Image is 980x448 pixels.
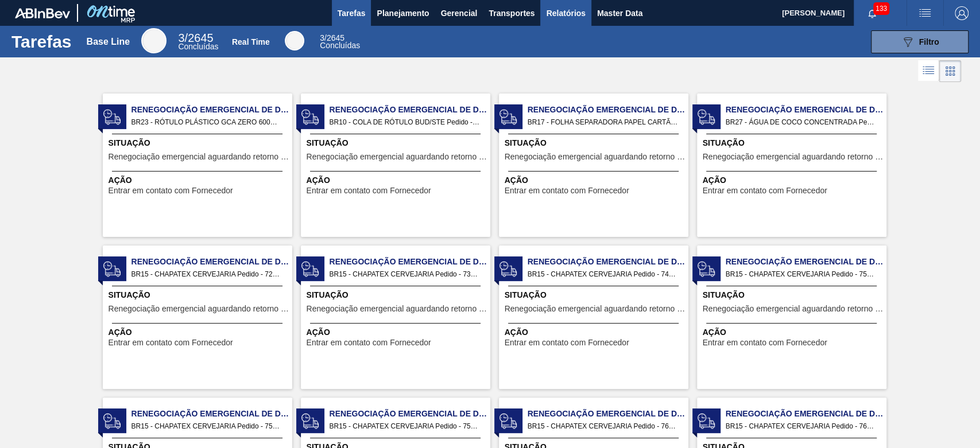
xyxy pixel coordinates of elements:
[141,28,166,53] div: Base Line
[377,6,429,20] span: Planejamento
[307,137,487,149] span: Situação
[703,326,884,338] span: Ação
[703,174,884,186] span: Ação
[726,408,886,420] span: Renegociação Emergencial de Data
[703,289,884,301] span: Situação
[698,260,715,278] img: status
[528,104,688,116] span: Renegociação Emergencial de Data
[726,420,877,433] span: BR15 - CHAPATEX CERVEJARIA Pedido - 763530
[528,268,679,281] span: BR15 - CHAPATEX CERVEJARIA Pedido - 743827
[131,116,283,128] span: BR23 - RÓTULO PLÁSTICO GCA ZERO 600ML AH Pedido - 1980608
[698,412,715,430] img: status
[871,30,969,53] button: Filtro
[301,260,319,278] img: status
[499,108,517,126] img: status
[178,32,184,44] span: 3
[178,33,218,50] div: Base Line
[109,326,289,338] span: Ação
[955,6,969,20] img: Logout
[726,116,877,128] span: BR27 - ÁGUA DE COCO CONCENTRADA Pedido - 633752
[505,305,685,313] span: Renegociação emergencial aguardando retorno Fornecedor
[103,260,121,278] img: status
[131,268,283,281] span: BR15 - CHAPATEX CERVEJARIA Pedido - 721850
[505,174,685,186] span: Ação
[11,35,72,48] h1: Tarefas
[918,6,932,20] img: userActions
[87,37,130,47] div: Base Line
[178,42,218,51] span: Concluídas
[919,37,939,46] span: Filtro
[109,289,289,301] span: Situação
[330,256,490,268] span: Renegociação Emergencial de Data
[703,305,884,313] span: Renegociação emergencial aguardando retorno Fornecedor
[505,153,685,161] span: Renegociação emergencial aguardando retorno Fornecedor
[109,153,289,161] span: Renegociação emergencial aguardando retorno Fornecedor
[499,412,517,430] img: status
[131,256,292,268] span: Renegociação Emergencial de Data
[854,5,890,21] button: Notificações
[939,60,961,82] div: Visão em Cards
[330,408,490,420] span: Renegociação Emergencial de Data
[131,408,292,420] span: Renegociação Emergencial de Data
[726,104,886,116] span: Renegociação Emergencial de Data
[320,41,360,50] span: Concluídas
[918,60,939,82] div: Visão em Lista
[330,116,481,128] span: BR10 - COLA DE RÓTULO BUD/STE Pedido - 1991221
[499,260,517,278] img: status
[330,420,481,433] span: BR15 - CHAPATEX CERVEJARIA Pedido - 750159
[307,186,431,195] span: Entrar em contato com Fornecedor
[873,2,889,15] span: 133
[307,305,487,313] span: Renegociação emergencial aguardando retorno Fornecedor
[505,137,685,149] span: Situação
[330,268,481,281] span: BR15 - CHAPATEX CERVEJARIA Pedido - 734697
[546,6,585,20] span: Relatórios
[505,326,685,338] span: Ação
[528,420,679,433] span: BR15 - CHAPATEX CERVEJARIA Pedido - 763529
[726,256,886,268] span: Renegociação Emergencial de Data
[505,289,685,301] span: Situação
[505,338,629,347] span: Entrar em contato com Fornecedor
[109,305,289,313] span: Renegociação emergencial aguardando retorno Fornecedor
[109,137,289,149] span: Situação
[131,420,283,433] span: BR15 - CHAPATEX CERVEJARIA Pedido - 750158
[307,338,431,347] span: Entrar em contato com Fornecedor
[338,6,366,20] span: Tarefas
[103,412,121,430] img: status
[301,412,319,430] img: status
[320,34,360,49] div: Real Time
[178,32,213,44] span: / 2645
[703,137,884,149] span: Situação
[703,338,827,347] span: Entrar em contato com Fornecedor
[597,6,642,20] span: Master Data
[131,104,292,116] span: Renegociação Emergencial de Data
[232,37,270,46] div: Real Time
[301,108,319,126] img: status
[109,338,233,347] span: Entrar em contato com Fornecedor
[505,186,629,195] span: Entrar em contato com Fornecedor
[103,108,121,126] img: status
[489,6,534,20] span: Transportes
[320,33,324,42] span: 3
[307,174,487,186] span: Ação
[307,153,487,161] span: Renegociação emergencial aguardando retorno Fornecedor
[726,268,877,281] span: BR15 - CHAPATEX CERVEJARIA Pedido - 750157
[109,186,233,195] span: Entrar em contato com Fornecedor
[320,33,344,42] span: / 2645
[330,104,490,116] span: Renegociação Emergencial de Data
[285,31,304,50] div: Real Time
[528,116,679,128] span: BR17 - FOLHA SEPARADORA PAPEL CARTÃO Pedido - 1975281
[307,326,487,338] span: Ação
[528,408,688,420] span: Renegociação Emergencial de Data
[698,108,715,126] img: status
[441,6,478,20] span: Gerencial
[15,8,70,18] img: TNhmsLtSVTkK8tSr43FrP2fwEKptu5GPRR3wAAAABJRU5ErkJggg==
[307,289,487,301] span: Situação
[703,153,884,161] span: Renegociação emergencial aguardando retorno Fornecedor
[703,186,827,195] span: Entrar em contato com Fornecedor
[528,256,688,268] span: Renegociação Emergencial de Data
[109,174,289,186] span: Ação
